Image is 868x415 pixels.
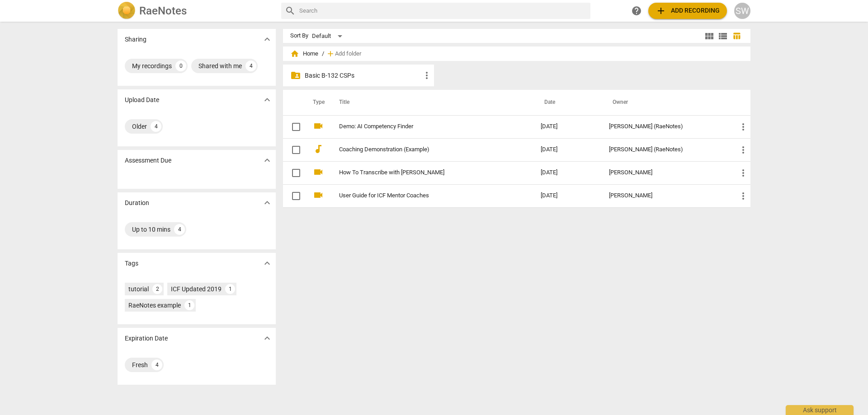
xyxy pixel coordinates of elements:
div: Older [132,122,147,131]
a: Demo: AI Competency Finder [339,123,508,130]
a: Coaching Demonstration (Example) [339,146,508,153]
span: folder_shared [290,70,301,81]
div: Fresh [132,360,148,369]
span: videocam [313,167,324,177]
div: RaeNotes example [128,301,181,310]
button: SW [734,3,750,19]
span: more_vert [738,145,749,155]
div: [PERSON_NAME] [609,169,723,176]
span: expand_more [262,333,273,344]
button: List view [716,29,730,43]
button: Show more [260,33,274,46]
a: User Guide for ICF Mentor Coaches [339,192,508,199]
div: Up to 10 mins [132,225,170,234]
span: table_chart [732,32,741,40]
div: Sort By [290,33,308,39]
p: Assessment Due [125,156,171,165]
span: videocam [313,121,324,131]
span: help [631,5,642,16]
span: Add recording [656,5,720,16]
button: Show more [260,256,274,270]
button: Table view [730,29,743,43]
span: view_module [704,31,715,42]
span: expand_more [262,34,273,45]
span: Add folder [335,51,361,57]
th: Title [328,90,533,115]
span: more_vert [738,191,749,201]
div: 4 [245,61,256,71]
div: Default [312,29,345,43]
span: videocam [313,190,324,201]
button: Tile view [703,29,716,43]
p: Basic B-132 CSPs [305,71,421,80]
div: Shared with me [198,61,242,70]
div: 2 [152,284,162,294]
span: more_vert [738,168,749,178]
span: / [322,51,324,57]
img: Logo [118,2,136,20]
div: 0 [175,61,186,71]
button: Show more [260,154,274,167]
td: [DATE] [533,161,602,184]
div: Ask support [786,405,854,415]
p: Expiration Date [125,334,168,343]
td: [DATE] [533,184,602,207]
div: My recordings [132,61,172,70]
span: more_vert [738,121,749,132]
span: more_vert [421,70,432,81]
p: Upload Date [125,95,159,105]
p: Tags [125,259,138,268]
span: add [326,49,335,58]
div: 4 [151,121,161,132]
th: Type [306,90,328,115]
div: 1 [225,284,235,294]
div: [PERSON_NAME] (RaeNotes) [609,123,723,130]
div: 4 [174,224,185,235]
button: Show more [260,93,274,107]
th: Owner [602,90,731,115]
h2: RaeNotes [139,5,187,17]
div: tutorial [128,284,149,294]
td: [DATE] [533,115,602,138]
a: How To Transcribe with [PERSON_NAME] [339,169,508,176]
span: view_list [717,31,728,42]
a: Help [628,3,645,19]
button: Show more [260,196,274,210]
span: audiotrack [313,144,324,154]
span: home [290,49,299,58]
span: Home [290,49,318,58]
span: add [656,5,666,16]
span: expand_more [262,258,273,269]
p: Sharing [125,35,146,44]
div: [PERSON_NAME] [609,192,723,199]
button: Upload [648,3,727,19]
div: 1 [184,300,194,310]
a: LogoRaeNotes [118,2,274,20]
button: Show more [260,331,274,345]
td: [DATE] [533,138,602,161]
span: expand_more [262,197,273,208]
span: expand_more [262,155,273,166]
span: expand_more [262,94,273,105]
div: [PERSON_NAME] (RaeNotes) [609,146,723,153]
div: 4 [151,359,162,370]
p: Duration [125,198,149,208]
input: Search [299,4,587,18]
th: Date [533,90,602,115]
div: ICF Updated 2019 [171,284,222,294]
span: search [285,5,296,16]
